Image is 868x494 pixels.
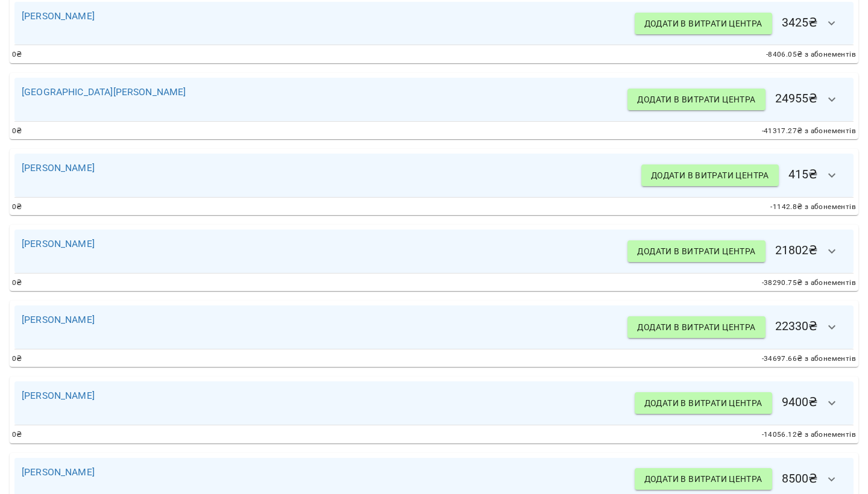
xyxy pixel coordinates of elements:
span: -8406.05 ₴ з абонементів [766,49,856,61]
span: -14056.12 ₴ з абонементів [762,429,856,441]
a: [PERSON_NAME] [22,162,95,174]
h6: 9400 ₴ [635,389,846,417]
button: Додати в витрати центра [635,13,772,34]
span: Додати в витрати центра [644,16,763,31]
h6: 22330 ₴ [627,313,846,342]
span: 0 ₴ [12,201,22,213]
span: -1142.8 ₴ з абонементів [770,201,856,213]
span: Додати в витрати центра [651,168,769,183]
span: 0 ₴ [12,429,22,441]
span: 0 ₴ [12,125,22,137]
h6: 24955 ₴ [627,85,846,114]
button: Додати в витрати центра [627,316,765,338]
span: 0 ₴ [12,277,22,289]
a: [PERSON_NAME] [22,390,95,401]
h6: 3425 ₴ [635,9,846,38]
h6: 8500 ₴ [635,465,846,494]
span: -38290.75 ₴ з абонементів [762,277,856,289]
a: [PERSON_NAME] [22,466,95,478]
h6: 21802 ₴ [627,237,846,266]
span: 0 ₴ [12,353,22,365]
button: Додати в витрати центра [635,468,772,490]
span: 0 ₴ [12,49,22,61]
span: Додати в витрати центра [637,320,755,334]
span: Додати в витрати центра [644,396,763,410]
button: Додати в витрати центра [627,89,765,110]
a: [PERSON_NAME] [22,314,95,325]
button: Додати в витрати центра [635,392,772,414]
span: -34697.66 ₴ з абонементів [762,353,856,365]
span: Додати в витрати центра [644,472,763,486]
a: [PERSON_NAME] [22,10,95,22]
span: Додати в витрати центра [637,244,755,258]
h6: 415 ₴ [641,161,846,190]
span: Додати в витрати центра [637,92,755,107]
a: [GEOGRAPHIC_DATA][PERSON_NAME] [22,86,186,98]
span: -41317.27 ₴ з абонементів [762,125,856,137]
a: [PERSON_NAME] [22,238,95,249]
button: Додати в витрати центра [627,240,765,262]
button: Додати в витрати центра [641,164,779,186]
